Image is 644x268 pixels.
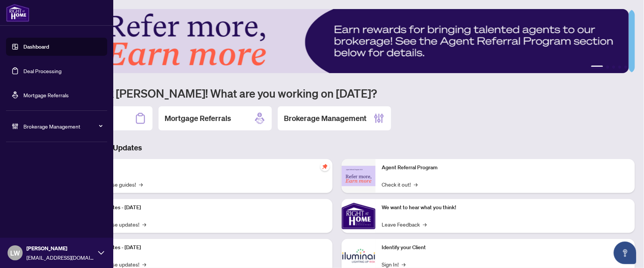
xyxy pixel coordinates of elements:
img: Agent Referral Program [342,166,376,187]
span: pushpin [320,162,330,171]
a: Deal Processing [23,67,62,74]
button: 5 [624,66,627,69]
span: Brokerage Management [23,122,102,130]
h1: Welcome back [PERSON_NAME]! What are you working on [DATE]? [39,86,635,100]
h2: Brokerage Management [284,113,367,124]
span: → [142,220,146,228]
h2: Mortgage Referrals [165,113,231,124]
a: Dashboard [23,43,49,50]
span: → [139,180,143,188]
p: Identify your Client [382,243,629,252]
h3: Brokerage & Industry Updates [39,142,635,153]
p: Platform Updates - [DATE] [79,243,327,252]
span: → [423,220,427,228]
img: We want to hear what you think! [342,199,376,233]
img: logo [6,4,29,22]
p: Self-Help [79,164,327,172]
a: Mortgage Referrals [23,92,69,98]
button: 2 [606,66,609,69]
button: 3 [612,66,615,69]
p: We want to hear what you think! [382,204,629,212]
span: LW [10,248,20,258]
img: Slide 0 [39,9,629,73]
a: Check it out!→ [382,180,418,188]
p: Agent Referral Program [382,164,629,172]
button: Open asap [614,242,636,264]
span: → [414,180,418,188]
button: 1 [591,66,603,69]
button: 4 [618,66,621,69]
span: [EMAIL_ADDRESS][DOMAIN_NAME] [26,253,94,262]
a: Leave Feedback→ [382,220,427,228]
span: [PERSON_NAME] [26,244,94,253]
p: Platform Updates - [DATE] [79,204,327,212]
